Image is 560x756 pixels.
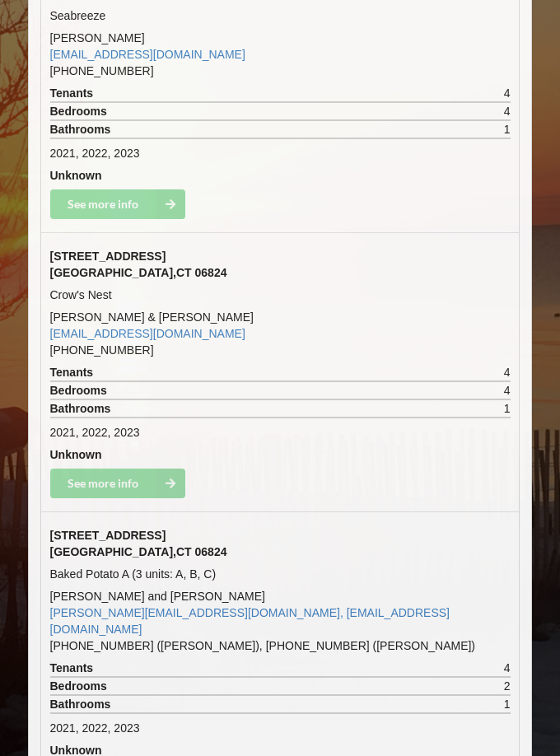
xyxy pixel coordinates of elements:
td: 2021, 2022, 2023 [41,716,519,739]
span: [STREET_ADDRESS] [50,529,166,542]
span: Bedrooms [50,382,111,399]
a: [EMAIL_ADDRESS][DOMAIN_NAME] [50,48,245,61]
span: 4 [504,382,511,399]
span: Tenants [50,660,98,676]
span: 1 [504,400,511,417]
span: Bedrooms [50,103,111,119]
span: [STREET_ADDRESS] [50,250,166,263]
span: 1 [504,696,511,712]
td: 2021, 2022, 2023 [41,421,519,443]
span: 1 [504,121,511,138]
span: Tenants [50,85,98,101]
span: 4 [504,85,511,101]
span: [GEOGRAPHIC_DATA] , CT 06824 [50,266,227,279]
span: Bathrooms [50,400,115,417]
span: [GEOGRAPHIC_DATA] , CT 06824 [50,545,227,558]
span: 4 [504,364,511,380]
td: Crow's Nest [41,283,519,306]
span: Tenants [50,364,98,380]
b: Unknown [50,448,102,461]
span: Bedrooms [50,678,111,694]
span: 4 [504,660,511,676]
td: Seabreeze [41,4,519,26]
span: 4 [504,103,511,119]
td: Baked Potato A (3 units: A, B, C) [41,562,519,585]
td: [PERSON_NAME] [PHONE_NUMBER] [41,26,519,82]
span: Bathrooms [50,696,115,712]
span: 2 [504,678,511,694]
span: Bathrooms [50,121,115,138]
a: [PERSON_NAME][EMAIL_ADDRESS][DOMAIN_NAME], [EMAIL_ADDRESS][DOMAIN_NAME] [50,606,450,636]
b: Unknown [50,169,102,182]
td: [PERSON_NAME] & [PERSON_NAME] [PHONE_NUMBER] [41,306,519,361]
td: [PERSON_NAME] and [PERSON_NAME] [PHONE_NUMBER] ([PERSON_NAME]), [PHONE_NUMBER] ([PERSON_NAME]) [41,585,519,656]
a: [EMAIL_ADDRESS][DOMAIN_NAME] [50,327,245,340]
td: 2021, 2022, 2023 [41,142,519,164]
